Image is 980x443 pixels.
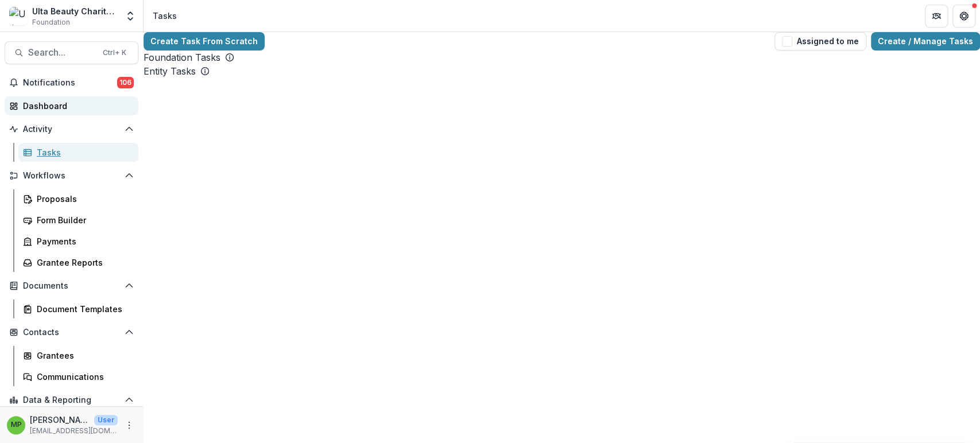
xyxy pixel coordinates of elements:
div: Grantee Reports [37,257,129,269]
button: Open Activity [5,120,138,138]
button: Open Documents [5,277,138,295]
span: Search... [28,47,96,58]
div: Communications [37,371,129,383]
img: Ulta Beauty Charitable Foundation [9,7,28,25]
div: Proposals [37,193,129,205]
span: Workflows [23,171,120,181]
p: [PERSON_NAME] [PERSON_NAME] [30,414,90,426]
a: Communications [18,367,138,386]
div: Document Templates [37,303,129,315]
p: Foundation Tasks [144,50,220,64]
a: Payments [18,232,138,251]
button: Notifications106 [5,73,138,92]
a: Create Task From Scratch [144,32,265,50]
a: Proposals [18,189,138,208]
span: Foundation [32,17,70,28]
button: Assigned to me [774,32,866,50]
a: Form Builder [18,211,138,230]
div: Dashboard [23,100,129,112]
p: [EMAIL_ADDRESS][DOMAIN_NAME] [30,426,118,436]
a: Grantees [18,346,138,365]
span: Documents [23,281,120,291]
a: Grantee Reports [18,253,138,272]
button: Open Workflows [5,166,138,185]
span: 106 [117,77,134,88]
button: Partners [925,5,948,28]
div: Payments [37,235,129,247]
button: Get Help [952,5,975,28]
span: Activity [23,125,120,134]
div: Grantees [37,349,129,362]
nav: breadcrumb [148,7,181,24]
button: Search... [5,41,138,64]
button: Open Data & Reporting [5,391,138,409]
span: Data & Reporting [23,395,120,405]
div: Marisch Perera [11,421,22,429]
button: Open Contacts [5,323,138,341]
span: Notifications [23,78,117,88]
span: Contacts [23,328,120,337]
div: Tasks [153,10,177,22]
a: Document Templates [18,300,138,318]
div: Ctrl + K [100,46,129,59]
button: Open entity switcher [122,5,138,28]
p: Entity Tasks [144,64,196,78]
p: User [94,415,118,425]
div: Ulta Beauty Charitable Foundation [32,5,118,17]
button: More [122,418,136,432]
a: Dashboard [5,96,138,115]
a: Tasks [18,143,138,162]
a: Create / Manage Tasks [871,32,980,50]
div: Form Builder [37,214,129,226]
div: Tasks [37,146,129,158]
